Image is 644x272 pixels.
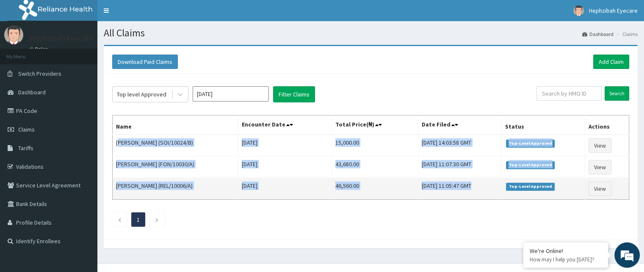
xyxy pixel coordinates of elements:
[536,86,602,101] input: Search by HMO ID
[589,7,638,14] span: Hephzibah Eyecare
[593,55,629,69] a: Add Claim
[4,25,23,44] img: User Image
[18,144,33,152] span: Tariffs
[614,30,638,38] li: Claims
[113,115,238,135] th: Name
[273,86,315,102] button: Filter Claims
[4,182,161,212] textarea: Type your message and hit 'Enter'
[16,42,34,63] img: d_794563401_company_1708531726252_794563401
[332,135,418,157] td: 15,000.00
[506,183,555,190] span: Top-Level Approved
[585,115,629,135] th: Actions
[155,216,159,223] a: Next page
[589,160,611,174] a: View
[30,46,50,52] a: Online
[118,216,122,223] a: Previous page
[332,178,418,200] td: 46,560.00
[18,88,46,96] span: Dashboard
[112,55,178,69] button: Download Paid Claims
[332,157,418,178] td: 43,680.00
[117,90,166,99] div: Top level Approved
[418,157,502,178] td: [DATE] 11:07:30 GMT
[506,161,555,169] span: Top-Level Approved
[139,4,159,25] div: Minimize live chat window
[530,256,602,263] p: How may I help you today?
[18,70,61,77] span: Switch Providers
[589,181,611,196] a: View
[113,135,238,157] td: [PERSON_NAME] (SOI/10024/B)
[506,140,555,147] span: Top-Level Approved
[573,5,584,16] img: User Image
[605,86,629,101] input: Search
[193,86,269,102] input: Select Month and Year
[530,247,602,255] div: We're Online!
[502,115,585,135] th: Status
[44,47,142,58] div: Chat with us now
[238,178,332,200] td: [DATE]
[589,138,611,153] a: View
[104,27,638,38] h1: All Claims
[418,135,502,157] td: [DATE] 14:03:58 GMT
[238,115,332,135] th: Encounter Date
[113,178,238,200] td: [PERSON_NAME] (REL/10006/A)
[418,178,502,200] td: [DATE] 11:05:47 GMT
[49,82,117,168] span: We're online!
[238,135,332,157] td: [DATE]
[113,157,238,178] td: [PERSON_NAME] (FON/10030/A)
[582,30,614,38] a: Dashboard
[30,34,93,42] p: Hephzibah Eyecare
[418,115,502,135] th: Date Filed
[137,216,140,223] a: Page 1 is your current page
[18,126,35,133] span: Claims
[332,115,418,135] th: Total Price(₦)
[238,157,332,178] td: [DATE]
